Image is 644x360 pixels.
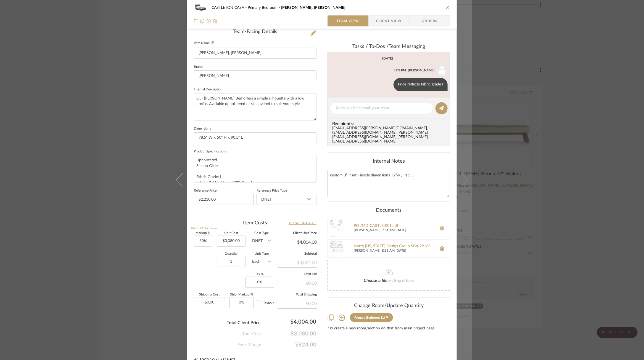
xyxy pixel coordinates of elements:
[328,158,450,165] div: Internal Notes
[328,240,345,257] img: North Texas Design Group SO# 22166-PO# JMD-CASTLE-001.pdf
[194,66,203,68] label: Brand
[278,298,317,308] div: $0.00
[289,220,317,226] a: View Budget
[354,316,380,319] div: Primary Bedroom
[263,316,319,327] div: $4,004.00
[278,273,317,276] label: Total Tax
[212,6,248,10] span: CASTLETON CASA
[354,228,381,233] span: [PERSON_NAME]
[246,273,273,276] label: Tax %
[337,15,359,26] span: Team View
[250,252,273,255] label: Unit Type
[328,303,450,309] div: Change Room/Update Quantity
[376,15,402,26] span: Client View
[194,41,214,45] label: Item Name
[242,331,261,337] span: Your Cost
[194,48,316,59] input: Enter Item Name
[382,57,393,60] div: [DATE]
[217,252,246,255] label: Quantity
[381,316,385,319] div: (1)
[194,2,207,13] img: 25779bd0-a2da-4978-bb56-4c38a5022327_48x40.jpg
[332,126,448,144] div: [EMAIL_ADDRESS][PERSON_NAME][DOMAIN_NAME] , [EMAIL_ADDRESS][DOMAIN_NAME] , [PERSON_NAME][EMAIL_AD...
[227,319,261,326] span: Total Client Price
[194,29,316,35] div: Team-Facing Details
[194,88,223,91] label: Internal Description
[194,293,225,296] label: Shipping Cost
[328,219,345,237] img: PO JMD-CASTLE-001.pdf
[394,68,406,73] div: 3:03 PM
[382,228,434,233] span: 7:51 AM [DATE]
[248,6,281,10] span: Primary Bedroom
[194,127,211,130] label: Dimensions
[194,150,227,153] label: Product Specifications
[416,15,444,26] span: Orders
[278,232,317,235] label: Client Unit Price
[278,257,317,267] div: $4,004.00
[213,19,218,23] img: Remove from project
[387,278,416,283] span: or drag it here.
[437,65,448,76] img: user_avatar.png
[261,331,316,337] span: $3,080.00
[394,78,448,91] div: Price reflects fabric grade I
[263,301,274,305] span: Taxable
[445,5,450,10] button: close
[354,224,434,228] a: PO JMD-CASTLE-001.pdf
[278,293,317,296] label: Total Shipping
[364,278,387,283] span: Choose a file
[257,189,287,192] label: Reference Price Type
[281,6,345,10] span: [PERSON_NAME], [PERSON_NAME]
[353,44,389,49] span: Tasks / To-Dos /
[217,232,246,235] label: Unit Cost
[354,244,434,249] a: North [US_STATE] Design Group SO# 22166-PO# JMD-CASTLE-001.pdf
[250,232,273,235] label: Cost Type
[382,249,434,253] span: 8:19 AM [DATE]
[194,232,212,235] label: Markup %
[229,293,254,296] label: Ship. Markup %
[194,70,316,81] input: Enter Brand
[328,326,450,331] div: *To create a new room/section do that from main project page
[278,252,317,255] label: Subtotal
[408,68,435,73] div: [PERSON_NAME]
[261,342,316,348] span: $924.00
[354,249,381,253] span: [PERSON_NAME]
[194,220,316,226] div: Item Costs
[278,278,317,288] div: $0.00
[328,208,450,214] div: Documents
[328,44,450,50] div: team Messaging
[332,121,448,126] span: Recipients:
[194,132,316,143] input: Enter the dimensions of this item
[237,342,261,348] span: Your Margin
[194,189,217,192] label: Reference Price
